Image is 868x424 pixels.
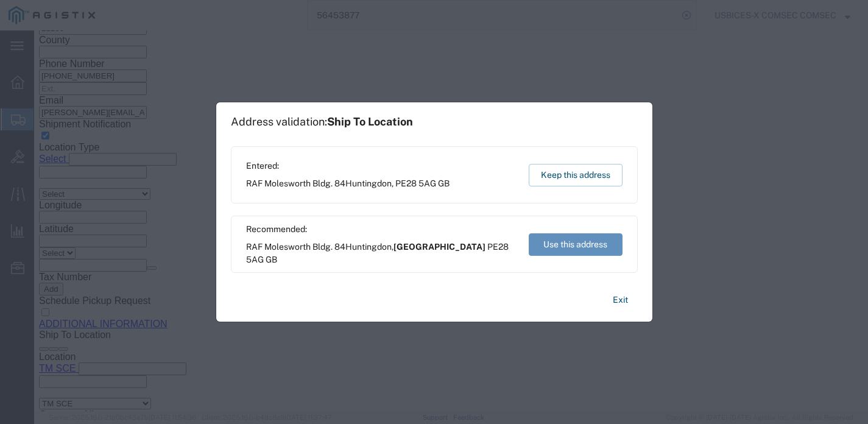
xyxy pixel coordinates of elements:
span: Huntingdon [345,242,392,252]
h1: Address validation: [231,115,413,129]
span: RAF Molesworth Bldg. 84 , [246,241,517,266]
span: GB [266,255,277,264]
span: Recommended: [246,223,517,236]
span: PE28 5AG [246,242,509,264]
span: GB [438,178,450,188]
button: Keep this address [529,164,623,186]
span: Ship To Location [327,115,413,128]
button: Use this address [529,233,623,256]
span: RAF Molesworth Bldg. 84 , [246,177,450,190]
span: PE28 5AG [395,178,436,188]
span: Entered: [246,160,450,172]
span: [GEOGRAPHIC_DATA] [393,242,485,252]
span: Huntingdon [345,178,392,188]
button: Exit [603,289,638,311]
